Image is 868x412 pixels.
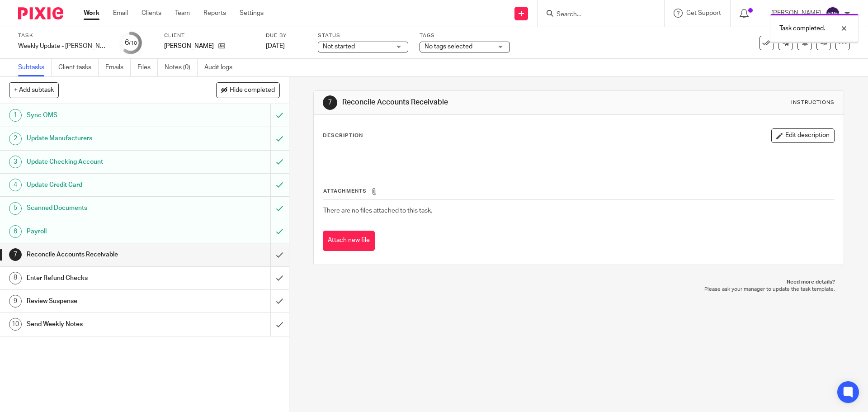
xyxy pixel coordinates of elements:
div: Instructions [791,99,835,106]
label: Due by [266,32,307,39]
h1: Review Suspense [27,294,183,308]
img: Pixie [18,7,63,19]
p: Task completed. [779,24,825,33]
div: 1 [9,109,22,122]
a: Reports [203,9,226,18]
p: Please ask your manager to update the task template. [322,286,835,293]
h1: Sync OMS [27,109,183,122]
button: Attach new file [323,231,375,251]
div: 4 [9,179,22,191]
p: Description [323,132,363,139]
a: Subtasks [18,59,52,76]
h1: Payroll [27,225,183,238]
div: Weekly Update - [PERSON_NAME] [18,42,108,51]
div: 2 [9,133,22,145]
div: 6 [125,38,137,48]
span: Attachments [323,189,367,194]
a: Clients [142,9,161,18]
button: + Add subtask [9,82,59,98]
label: Tags [420,32,510,39]
h1: Reconcile Accounts Receivable [342,98,598,107]
a: Client tasks [58,59,99,76]
div: 3 [9,156,22,168]
label: Client [164,32,255,39]
h1: Update Credit Card [27,178,183,192]
button: Hide completed [216,82,280,98]
h1: Reconcile Accounts Receivable [27,248,183,261]
div: 8 [9,272,22,284]
div: 6 [9,225,22,238]
div: 10 [9,318,22,331]
div: 9 [9,295,22,308]
button: Edit description [771,128,835,143]
div: Weekly Update - Harry-Glaspie [18,42,108,51]
label: Status [318,32,408,39]
div: 7 [9,248,22,261]
small: /10 [129,41,137,46]
span: [DATE] [266,43,285,49]
a: Emails [105,59,131,76]
label: Task [18,32,108,39]
div: 7 [323,95,337,110]
img: svg%3E [826,6,840,21]
h1: Enter Refund Checks [27,271,183,285]
a: Email [113,9,128,18]
h1: Update Checking Account [27,155,183,169]
span: Not started [323,43,355,50]
span: No tags selected [425,43,472,50]
h1: Update Manufacturers [27,132,183,145]
h1: Scanned Documents [27,201,183,215]
p: [PERSON_NAME] [164,42,214,51]
span: Hide completed [230,87,275,94]
a: Settings [240,9,264,18]
a: Notes (0) [165,59,198,76]
div: 5 [9,202,22,215]
a: Work [84,9,99,18]
p: Need more details? [322,279,835,286]
h1: Send Weekly Notes [27,317,183,331]
a: Team [175,9,190,18]
a: Files [137,59,158,76]
a: Audit logs [204,59,239,76]
span: There are no files attached to this task. [323,208,432,214]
